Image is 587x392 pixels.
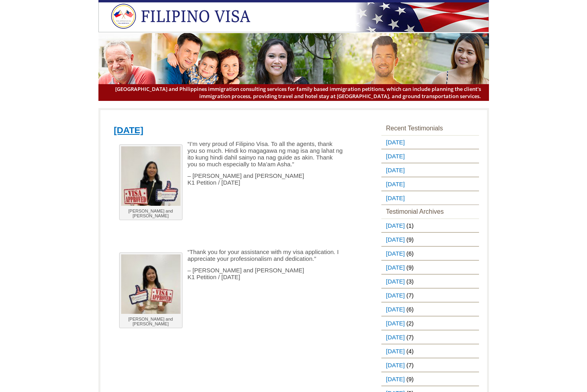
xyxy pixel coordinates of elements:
h3: Recent Testimonials [381,122,479,135]
a: [DATE] [381,150,406,163]
a: [DATE] [381,177,406,191]
a: [DATE] [381,247,406,260]
li: (6) [381,246,479,260]
img: Ryan and Febie [121,254,181,314]
li: (3) [381,274,479,288]
a: [DATE] [381,136,406,149]
a: [DATE] [381,233,406,246]
li: (1) [381,219,479,232]
a: [DATE] [381,345,406,358]
li: (7) [381,288,479,302]
li: (2) [381,316,479,330]
a: [DATE] [114,125,143,135]
a: [DATE] [381,275,406,288]
a: [DATE] [381,317,406,330]
li: (9) [381,372,479,386]
span: [GEOGRAPHIC_DATA] and Philippines immigration consulting services for family based immigration pe... [106,85,481,100]
a: [DATE] [381,219,406,232]
a: [DATE] [381,289,406,302]
p: [PERSON_NAME] and [PERSON_NAME] [121,209,181,218]
li: (7) [381,330,479,344]
li: (9) [381,260,479,274]
a: [DATE] [381,191,406,205]
span: – [PERSON_NAME] and [PERSON_NAME] K1 Petition / [DATE] [188,267,304,280]
h3: Testimonial Archives [381,205,479,219]
a: [DATE] [381,331,406,344]
a: [DATE] [381,261,406,274]
p: “Thank you for your assistance with my visa application. I appreciate your professionalism and de... [114,248,343,262]
a: [DATE] [381,163,406,177]
a: [DATE] [381,372,406,386]
li: (9) [381,232,479,246]
li: (7) [381,358,479,372]
img: Craig and Janette [121,146,181,206]
li: (6) [381,302,479,316]
li: (4) [381,344,479,358]
a: [DATE] [381,303,406,316]
span: – [PERSON_NAME] and [PERSON_NAME] K1 Petition / [DATE] [188,172,304,186]
a: [DATE] [381,359,406,372]
p: [PERSON_NAME] and [PERSON_NAME] [121,317,181,326]
p: “I’m very proud of Filipino Visa. To all the agents, thank you so much. Hindi ko magagawa ng mag ... [114,140,343,167]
